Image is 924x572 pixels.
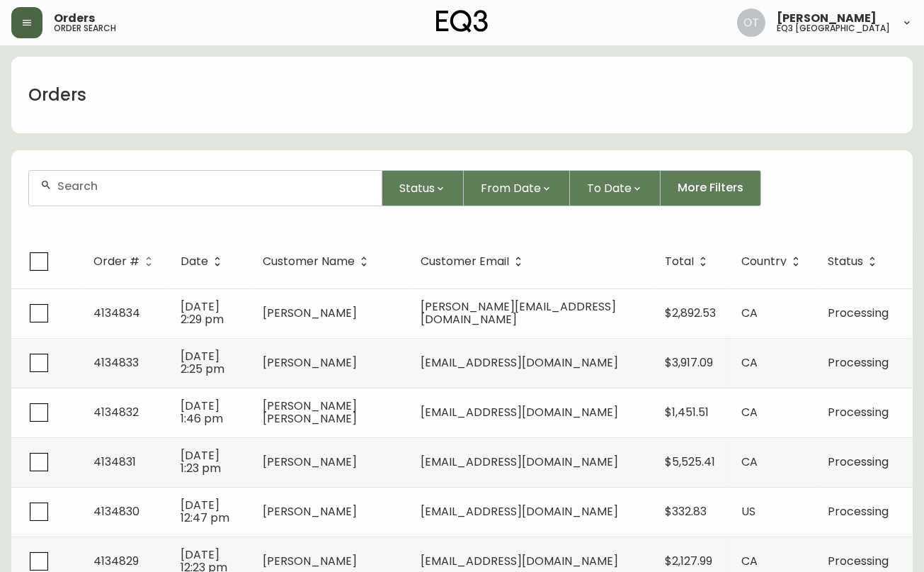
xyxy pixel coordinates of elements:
[828,404,889,420] span: Processing
[421,298,616,327] span: [PERSON_NAME][EMAIL_ADDRESS][DOMAIN_NAME]
[665,354,713,371] span: $3,917.09
[421,553,618,569] span: [EMAIL_ADDRESS][DOMAIN_NAME]
[263,503,357,520] span: [PERSON_NAME]
[263,553,357,569] span: [PERSON_NAME]
[741,553,758,569] span: CA
[436,10,489,33] img: logo
[263,354,357,371] span: [PERSON_NAME]
[665,305,716,321] span: $2,892.53
[57,179,370,193] input: Search
[464,170,570,206] button: From Date
[741,257,787,266] span: Country
[828,257,863,266] span: Status
[263,398,357,427] span: [PERSON_NAME] [PERSON_NAME]
[181,257,208,266] span: Date
[421,454,618,470] span: [EMAIL_ADDRESS][DOMAIN_NAME]
[678,180,743,196] span: More Filters
[665,257,694,266] span: Total
[181,497,229,526] span: [DATE] 12:47 pm
[93,255,158,268] span: Order #
[93,305,140,321] span: 4134834
[54,24,116,33] h5: order search
[181,255,227,268] span: Date
[93,503,139,520] span: 4134830
[777,13,877,24] span: [PERSON_NAME]
[741,404,758,420] span: CA
[828,354,889,371] span: Processing
[661,170,761,206] button: More Filters
[263,305,357,321] span: [PERSON_NAME]
[181,348,224,377] span: [DATE] 2:25 pm
[828,305,889,321] span: Processing
[587,179,632,197] span: To Date
[421,255,527,268] span: Customer Email
[421,404,618,420] span: [EMAIL_ADDRESS][DOMAIN_NAME]
[263,257,355,266] span: Customer Name
[93,454,136,470] span: 4134831
[93,354,139,371] span: 4134833
[665,255,712,268] span: Total
[181,398,223,427] span: [DATE] 1:46 pm
[741,305,758,321] span: CA
[181,447,221,476] span: [DATE] 1:23 pm
[382,170,464,206] button: Status
[741,454,758,470] span: CA
[665,553,712,569] span: $2,127.99
[421,257,509,266] span: Customer Email
[828,503,889,520] span: Processing
[93,404,139,420] span: 4134832
[421,503,618,520] span: [EMAIL_ADDRESS][DOMAIN_NAME]
[93,553,139,569] span: 4134829
[93,257,139,266] span: Order #
[181,298,224,327] span: [DATE] 2:29 pm
[741,354,758,371] span: CA
[741,503,755,520] span: US
[570,170,661,206] button: To Date
[399,179,435,197] span: Status
[737,9,765,37] img: 5d4d18d254ded55077432b49c4cb2919
[828,255,882,268] span: Status
[28,83,86,107] h1: Orders
[54,13,95,24] span: Orders
[828,553,889,569] span: Processing
[665,404,709,420] span: $1,451.51
[777,24,890,33] h5: eq3 [GEOGRAPHIC_DATA]
[481,179,541,197] span: From Date
[263,255,373,268] span: Customer Name
[741,255,805,268] span: Country
[421,354,618,371] span: [EMAIL_ADDRESS][DOMAIN_NAME]
[263,454,357,470] span: [PERSON_NAME]
[828,454,889,470] span: Processing
[665,454,715,470] span: $5,525.41
[665,503,707,520] span: $332.83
